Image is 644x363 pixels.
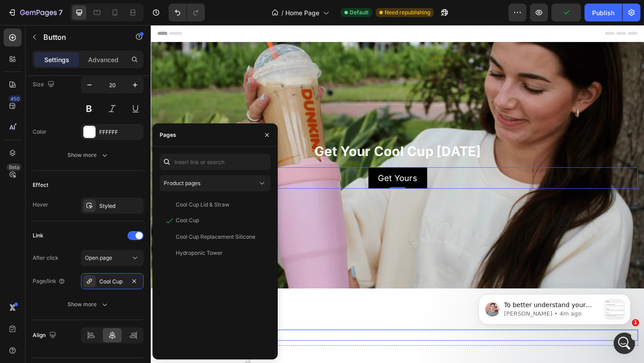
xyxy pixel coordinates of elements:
p: Active [43,11,61,20]
p: 7 [59,7,63,18]
b: Shopify collaborator access [14,133,115,149]
div: Size [33,79,56,91]
div: Page/link [33,277,65,285]
iframe: Intercom notifications message [465,276,644,339]
b: Shopify Admin [14,203,119,219]
b: Settings [42,212,72,219]
i: You can refer for our Data Privacy. [14,151,120,167]
h2: Rich Text Editor. Editing area: main [7,127,530,148]
div: FFFFFF [99,128,141,136]
div: Link [33,232,43,240]
p: Advanced [88,55,119,64]
span: / [281,8,284,17]
img: Profile image for Harry [25,5,40,19]
iframe: Design area [151,25,644,363]
input: Insert link or search [160,154,271,170]
button: go back [6,4,23,21]
div: Pages [160,131,176,139]
div: Show more [68,151,109,160]
div: Close [157,4,173,20]
a: here [29,159,43,166]
p: Get Yours [247,160,290,173]
div: Effect [33,181,48,189]
div: Cool Cup Lid & Straw [176,201,229,209]
b: Collaborator Code [14,177,116,193]
a: Get Yours [237,155,301,178]
button: Start recording [57,293,64,300]
div: Harry says… [7,110,172,345]
div: Button [18,142,38,150]
div: Cool Cup [99,278,125,286]
div: Cool Cup [176,216,199,224]
div: I appreciate your patience so far. [14,30,140,39]
span: Need republishing [385,8,430,17]
div: Heading [8,322,33,330]
div: If I understand correctly, you are trying to integrate the "Frequently bought together" with the ... [14,68,140,103]
p: Message from Harry, sent 4m ago [39,34,136,42]
div: Hover [33,201,48,209]
button: Send a message… [153,289,168,304]
p: Get Your Cool Cup [DATE] [8,128,529,147]
textarea: Message… [8,274,171,289]
p: Button [43,32,119,42]
button: Upload attachment [14,293,21,300]
div: To better understand your current setup, we would like to have temporary access to your store via... [7,110,147,325]
div: Color [33,128,47,136]
button: Gif picker [42,293,50,300]
div: Beta [7,164,21,171]
div: 450 [8,95,21,102]
div: After click [33,254,59,262]
div: If I understand correctly, you are trying to integrate the "Frequently bought together" with the ... [7,63,147,109]
h1: [PERSON_NAME] [43,4,102,11]
div: To better understand your current setup, we would like to have temporary access to your store via... [14,115,140,220]
button: Publish [585,4,622,21]
div: Align [33,329,58,342]
span: Open page [85,254,112,261]
p: Settings [44,55,69,64]
div: Show more [68,300,109,309]
span: Product pages [164,180,200,186]
div: In the meantime, you can take a look at to learn more about using with GemPages [14,272,140,307]
button: Open page [81,250,144,266]
div: Styled [99,202,141,210]
button: Show more [33,296,144,312]
button: 7 [4,4,67,21]
div: Harry says… [7,63,172,110]
iframe: Intercom live chat [614,333,635,354]
button: Emoji picker [28,293,35,300]
div: Undo/Redo [169,4,205,21]
span: To better understand your current setup, we would like to have temporary access to your store via... [39,25,135,192]
h2: Pairs Perfectly With: [7,331,530,343]
div: Hydroponic Tower [176,249,223,257]
button: Show more [33,147,144,163]
div: Cool Cup Replacement Silicone [176,233,255,241]
span: Default [350,8,369,17]
span: Home Page [285,8,319,17]
button: Home [140,4,157,21]
div: May I know your name so that I can address you properly? [14,39,140,57]
button: Product pages [160,175,271,191]
div: Publish [592,8,614,17]
b: Users > Security [77,212,136,219]
span: 1 [632,319,639,326]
